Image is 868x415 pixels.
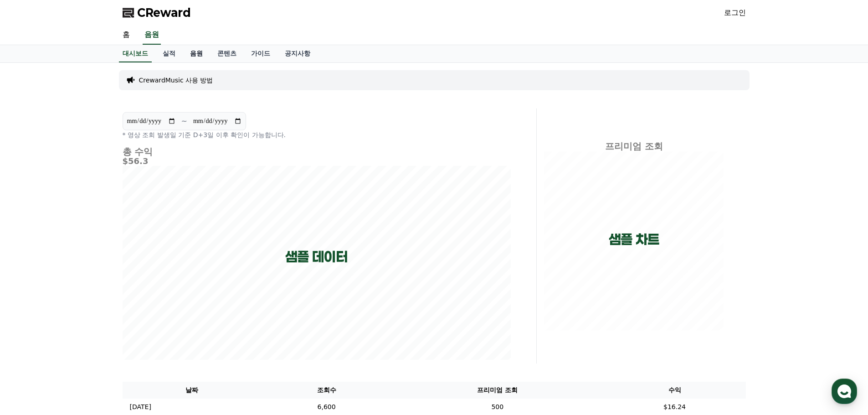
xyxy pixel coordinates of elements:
[29,302,34,310] span: 홈
[118,289,175,312] a: 설정
[155,45,183,62] a: 실적
[181,116,187,127] p: ~
[609,231,659,248] p: 샘플 차트
[130,402,151,412] p: [DATE]
[143,26,161,45] a: 음원
[139,76,213,85] a: CrewardMusic 사용 방법
[115,26,137,45] a: 홈
[277,45,318,62] a: 공지사항
[262,382,391,399] th: 조회수
[724,7,746,18] a: 로그인
[83,303,94,310] span: 대화
[119,45,152,62] a: 대시보드
[123,382,262,399] th: 날짜
[123,147,511,157] h4: 총 수익
[391,382,603,399] th: 프리미엄 조회
[123,5,191,20] a: CReward
[244,45,277,62] a: 가이드
[544,141,724,151] h4: 프리미엄 조회
[137,5,191,20] span: CReward
[3,289,60,312] a: 홈
[285,249,348,265] p: 샘플 데이터
[123,130,511,139] p: * 영상 조회 발생일 기준 D+3일 이후 확인이 가능합니다.
[141,302,152,310] span: 설정
[60,289,118,312] a: 대화
[183,45,210,62] a: 음원
[123,157,511,166] h5: $56.3
[604,382,746,399] th: 수익
[210,45,244,62] a: 콘텐츠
